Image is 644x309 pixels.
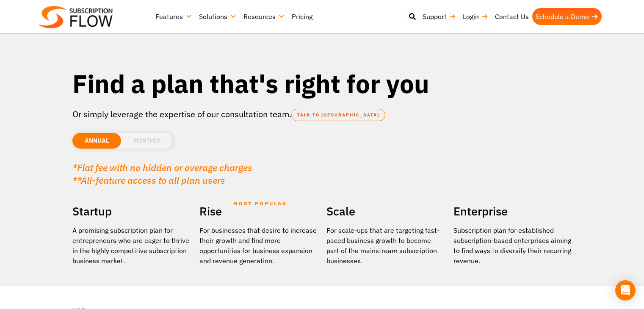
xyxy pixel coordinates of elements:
h2: Scale [326,201,445,221]
li: ANNUAL [72,133,121,149]
div: Open Intercom Messenger [615,280,636,301]
a: Pricing [288,8,316,25]
a: Solutions [196,8,240,25]
a: Schedule a Demo [532,8,602,25]
div: For scale-ups that are targeting fast-paced business growth to become part of the mainstream subs... [326,225,445,266]
p: Subscription plan for established subscription-based enterprises aiming to find ways to diversify... [453,225,572,266]
h2: Enterprise [453,201,572,221]
div: For businesses that desire to increase their growth and find more opportunities for business expa... [199,225,318,266]
p: Or simply leverage the expertise of our consultation team. [72,108,572,121]
a: Features [152,8,196,25]
em: **All-feature access to all plan users [72,174,225,186]
em: *Flat fee with no hidden or overage charges [72,161,252,174]
p: A promising subscription plan for entrepreneurs who are eager to thrive in the highly competitive... [72,225,191,266]
a: Login [459,8,492,25]
a: Support [419,8,459,25]
a: TALK TO [GEOGRAPHIC_DATA] [291,109,385,121]
h1: Find a plan that's right for you [72,68,572,99]
a: Contact Us [492,8,532,25]
span: MOST POPULAR [233,194,287,213]
img: Subscriptionflow [39,6,113,28]
h2: Startup [72,201,191,221]
a: Resources [240,8,288,25]
li: MONTHLY [121,133,173,149]
h2: Rise [199,201,318,221]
